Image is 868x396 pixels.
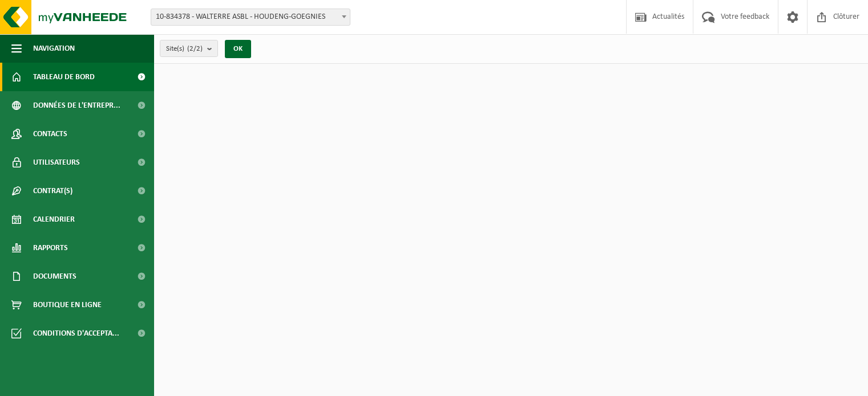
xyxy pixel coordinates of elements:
span: Site(s) [166,40,203,58]
span: Navigation [33,34,75,63]
span: Rapports [33,234,68,262]
span: Contrat(s) [33,177,72,205]
span: 10-834378 - WALTERRE ASBL - HOUDENG-GOEGNIES [151,9,350,26]
span: Boutique en ligne [33,291,102,319]
span: 10-834378 - WALTERRE ASBL - HOUDENG-GOEGNIES [151,9,350,25]
span: Utilisateurs [33,148,80,177]
span: Tableau de bord [33,63,95,91]
count: (2/2) [187,45,203,52]
span: Contacts [33,120,67,148]
span: Calendrier [33,205,75,234]
button: OK [225,40,251,58]
span: Données de l'entrepr... [33,91,120,120]
span: Documents [33,262,76,291]
button: Site(s)(2/2) [160,40,218,57]
span: Conditions d'accepta... [33,319,119,348]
